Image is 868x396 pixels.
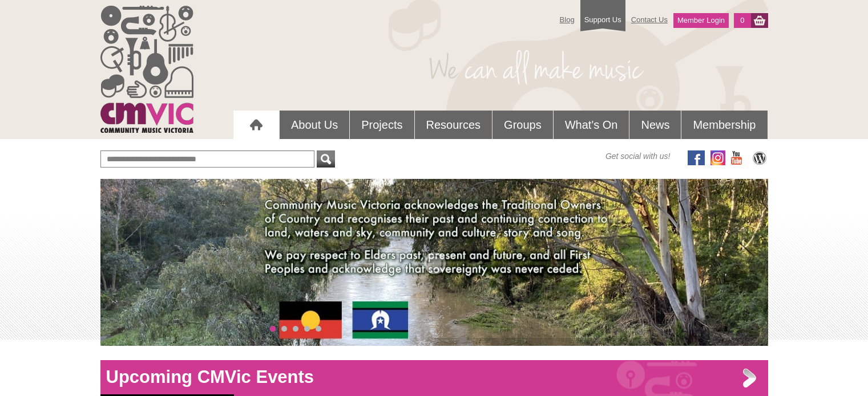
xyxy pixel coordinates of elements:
[734,13,750,28] a: 0
[446,344,757,360] h2: ›
[605,150,671,162] span: Get social with us!
[673,13,729,28] a: Member Login
[350,111,414,139] a: Projects
[681,111,767,139] a: Membership
[100,366,768,389] h1: Upcoming CMVic Events
[629,111,681,139] a: News
[100,6,193,133] img: cmvic_logo.png
[554,10,580,30] a: Blog
[554,111,629,139] a: What's On
[751,150,768,165] img: CMVic Blog
[415,111,492,139] a: Resources
[625,10,673,30] a: Contact Us
[492,111,553,139] a: Groups
[280,111,349,139] a: About Us
[710,150,725,165] img: icon-instagram.png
